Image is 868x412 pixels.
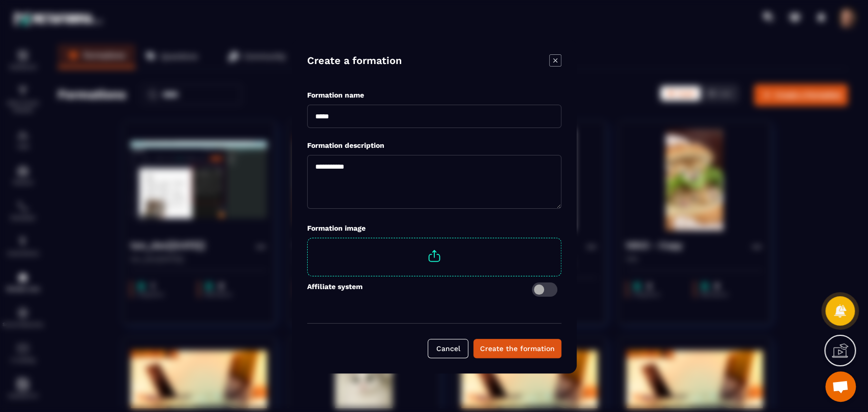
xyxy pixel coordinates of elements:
[307,224,366,232] label: Formation image
[825,371,856,402] div: Mở cuộc trò chuyện
[307,282,363,297] label: Affiliate system
[307,54,402,69] h4: Create a formation
[307,141,384,149] label: Formation description
[480,343,555,354] div: Create the formation
[428,339,468,358] button: Cancel
[307,91,364,99] label: Formation name
[473,339,561,358] button: Create the formation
